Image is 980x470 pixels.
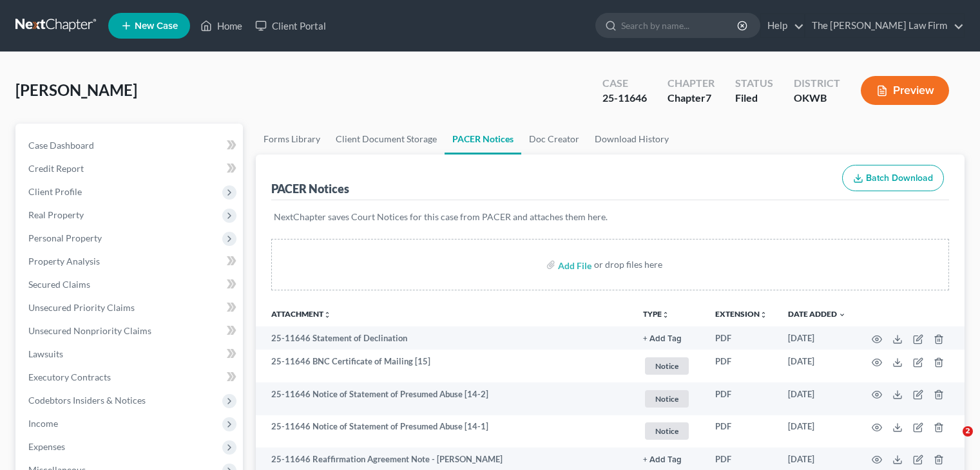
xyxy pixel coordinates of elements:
a: Notice [643,388,695,409]
a: Date Added expand_more [788,309,846,319]
span: Property Analysis [28,256,100,267]
a: Property Analysis [18,250,243,273]
i: unfold_more [760,311,767,319]
p: NextChapter saves Court Notices for this case from PACER and attaches them here. [274,211,946,223]
td: PDF [705,326,778,350]
td: PDF [705,415,778,448]
div: Status [735,76,773,91]
td: [DATE] [778,350,856,382]
a: Case Dashboard [18,134,243,157]
span: Personal Property [28,232,102,243]
span: [PERSON_NAME] [15,80,137,99]
span: Executory Contracts [28,371,111,382]
span: Real Property [28,209,84,220]
div: Chapter [668,76,715,91]
span: 2 [963,426,973,437]
span: Notice [645,357,689,375]
div: or drop files here [594,258,662,271]
i: unfold_more [323,311,331,319]
i: expand_more [838,311,846,319]
span: Unsecured Priority Claims [28,302,135,313]
a: Help [761,14,804,37]
a: Client Portal [249,14,332,37]
a: PACER Notices [445,124,521,155]
button: Preview [861,76,949,105]
button: Batch Download [842,165,944,192]
a: Extensionunfold_more [715,309,767,319]
div: 25-11646 [602,91,647,106]
a: Lawsuits [18,343,243,366]
span: 7 [706,91,711,104]
span: Credit Report [28,163,84,174]
input: Search by name... [621,14,739,37]
td: 25-11646 Notice of Statement of Presumed Abuse [14-2] [256,382,633,415]
a: Unsecured Nonpriority Claims [18,319,243,343]
span: Unsecured Nonpriority Claims [28,325,151,336]
td: [DATE] [778,415,856,448]
a: Forms Library [256,124,328,155]
span: Notice [645,390,689,408]
a: Client Document Storage [328,124,445,155]
div: Filed [735,91,773,106]
span: Income [28,418,58,429]
span: Expenses [28,441,65,452]
a: Attachmentunfold_more [271,309,331,319]
div: District [794,76,840,91]
span: Batch Download [866,173,933,183]
div: OKWB [794,91,840,106]
a: + Add Tag [643,453,695,465]
a: Secured Claims [18,273,243,296]
button: + Add Tag [643,335,682,343]
iframe: Intercom live chat [936,426,967,457]
a: Download History [587,124,677,155]
a: Unsecured Priority Claims [18,296,243,319]
td: PDF [705,350,778,382]
a: Home [194,14,249,37]
td: [DATE] [778,382,856,415]
button: TYPEunfold_more [643,310,669,319]
a: Doc Creator [521,124,587,155]
span: Codebtors Insiders & Notices [28,395,146,406]
span: Client Profile [28,186,82,197]
a: Notice [643,420,695,442]
div: Case [602,76,647,91]
a: + Add Tag [643,332,695,344]
td: [DATE] [778,326,856,350]
td: 25-11646 Notice of Statement of Presumed Abuse [14-1] [256,415,633,448]
a: The [PERSON_NAME] Law Firm [805,14,964,37]
i: unfold_more [662,311,669,319]
td: 25-11646 BNC Certificate of Mailing [15] [256,350,633,382]
div: Chapter [668,91,715,106]
span: Secured Claims [28,279,90,290]
a: Credit Report [18,157,243,180]
a: Executory Contracts [18,366,243,389]
div: PACER Notices [271,181,349,196]
td: 25-11646 Statement of Declination [256,326,633,350]
span: Lawsuits [28,348,63,359]
button: + Add Tag [643,456,682,464]
td: PDF [705,382,778,415]
a: Notice [643,355,695,377]
span: Notice [645,422,689,440]
span: Case Dashboard [28,140,94,151]
span: New Case [135,21,178,31]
